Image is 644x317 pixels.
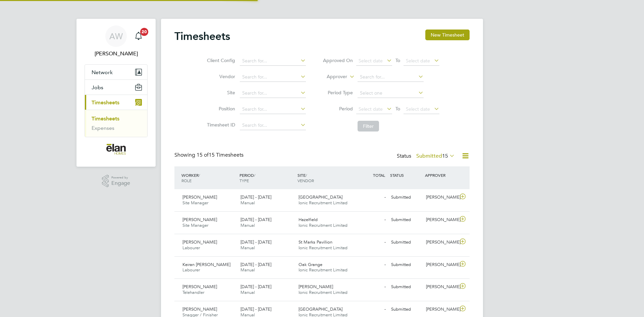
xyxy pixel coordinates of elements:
[92,99,119,106] span: Timesheets
[354,281,388,293] div: -
[180,169,238,187] div: WORKER
[181,178,192,183] span: ROLE
[299,194,342,200] span: [GEOGRAPHIC_DATA]
[240,267,255,273] span: Manual
[240,306,271,312] span: [DATE] - [DATE]
[397,152,456,161] div: Status
[373,172,385,178] span: TOTAL
[109,32,123,41] span: AW
[299,306,342,312] span: [GEOGRAPHIC_DATA]
[132,25,145,47] a: 20
[205,106,235,112] label: Position
[388,192,423,203] div: Submitted
[240,121,306,130] input: Search for...
[423,237,458,248] div: [PERSON_NAME]
[92,84,103,91] span: Jobs
[358,72,424,82] input: Search for...
[393,104,402,113] span: To
[182,239,217,245] span: [PERSON_NAME]
[85,80,147,95] button: Jobs
[240,289,255,295] span: Manual
[182,262,230,267] span: Keiran [PERSON_NAME]
[240,200,255,206] span: Manual
[197,152,244,158] span: 15 Timesheets
[388,259,423,270] div: Submitted
[111,180,130,186] span: Engage
[240,239,271,245] span: [DATE] - [DATE]
[199,172,200,178] span: /
[240,222,255,228] span: Manual
[317,73,347,80] label: Approver
[182,284,217,289] span: [PERSON_NAME]
[358,89,424,98] input: Select one
[85,25,148,58] a: AW[PERSON_NAME]
[354,304,388,315] div: -
[240,262,271,267] span: [DATE] - [DATE]
[299,239,332,245] span: St Marks Pavillion
[299,262,322,267] span: Oak Grange
[240,56,306,66] input: Search for...
[299,289,347,295] span: Ionic Recruitment Limited
[406,106,430,112] span: Select date
[254,172,255,178] span: /
[393,56,402,65] span: To
[298,178,314,183] span: VENDOR
[299,217,318,222] span: Hazelfield
[92,69,113,75] span: Network
[296,169,354,187] div: SITE
[240,105,306,114] input: Search for...
[239,178,249,183] span: TYPE
[76,19,156,167] nav: Main navigation
[359,58,383,64] span: Select date
[240,217,271,222] span: [DATE] - [DATE]
[106,144,126,155] img: elan-homes-logo-retina.png
[197,152,209,158] span: 15 of
[240,284,271,289] span: [DATE] - [DATE]
[205,73,235,80] label: Vendor
[299,200,347,206] span: Ionic Recruitment Limited
[85,50,148,58] span: Alex Williams
[205,122,235,128] label: Timesheet ID
[182,194,217,200] span: [PERSON_NAME]
[323,106,353,112] label: Period
[354,237,388,248] div: -
[388,214,423,225] div: Submitted
[240,72,306,82] input: Search for...
[423,304,458,315] div: [PERSON_NAME]
[354,192,388,203] div: -
[92,125,114,131] a: Expenses
[140,28,148,36] span: 20
[85,65,147,80] button: Network
[111,175,130,180] span: Powered by
[323,57,353,63] label: Approved On
[306,172,307,178] span: /
[354,259,388,270] div: -
[299,267,347,273] span: Ionic Recruitment Limited
[388,281,423,293] div: Submitted
[299,245,347,251] span: Ionic Recruitment Limited
[92,115,119,122] a: Timesheets
[240,245,255,251] span: Manual
[240,89,306,98] input: Search for...
[354,214,388,225] div: -
[85,144,148,155] a: Go to home page
[358,121,379,131] button: Filter
[182,289,204,295] span: Telehandler
[323,90,353,96] label: Period Type
[85,110,147,137] div: Timesheets
[423,259,458,270] div: [PERSON_NAME]
[423,192,458,203] div: [PERSON_NAME]
[406,58,430,64] span: Select date
[240,194,271,200] span: [DATE] - [DATE]
[423,214,458,225] div: [PERSON_NAME]
[205,57,235,63] label: Client Config
[425,30,470,40] button: New Timesheet
[416,153,455,159] label: Submitted
[388,304,423,315] div: Submitted
[85,95,147,110] button: Timesheets
[102,175,130,188] a: Powered byEngage
[388,237,423,248] div: Submitted
[182,245,200,251] span: Labourer
[388,169,423,181] div: STATUS
[423,169,458,181] div: APPROVER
